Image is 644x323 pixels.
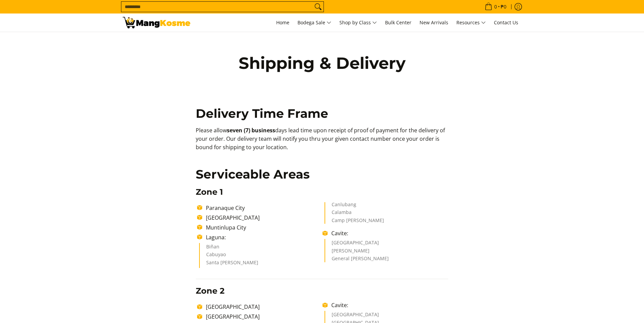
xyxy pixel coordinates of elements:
a: Bodega Sale [294,14,335,32]
span: Shop by Class [339,19,377,27]
li: Cavite: [328,301,448,309]
li: Laguna: [202,233,323,241]
a: New Arrivals [416,14,452,32]
a: Bulk Center [382,14,415,32]
li: [GEOGRAPHIC_DATA] [202,303,323,311]
span: Home [276,19,289,26]
nav: Main Menu [197,14,522,32]
a: Home [273,14,293,32]
span: Resources [456,19,486,27]
li: General [PERSON_NAME] [332,256,442,262]
a: Resources [453,14,489,32]
button: Search [313,2,324,12]
li: Biñan [206,244,316,252]
h3: Zone 2 [196,286,448,296]
li: [GEOGRAPHIC_DATA] [332,240,442,248]
h2: Serviceable Areas [196,167,448,182]
li: Calamba [332,210,442,218]
h3: Zone 1 [196,187,448,197]
li: [GEOGRAPHIC_DATA] [202,214,323,222]
li: [GEOGRAPHIC_DATA] [332,312,442,320]
span: Contact Us [494,19,518,26]
li: Cabuyao [206,252,316,260]
li: Santa [PERSON_NAME] [206,260,316,268]
li: [PERSON_NAME] [332,248,442,257]
a: Shop by Class [336,14,380,32]
li: Canlubang [332,202,442,210]
b: seven (7) business [227,127,275,134]
li: Cavite: [328,229,448,237]
li: [GEOGRAPHIC_DATA] [202,313,323,321]
span: New Arrivals [420,19,448,26]
li: Muntinlupa City [202,223,323,232]
a: Contact Us [491,14,522,32]
h2: Delivery Time Frame [196,106,448,121]
span: Bulk Center [385,19,411,26]
span: 0 [493,4,498,9]
span: • [483,3,508,10]
span: Paranaque City [206,204,245,212]
p: Please allow days lead time upon receipt of proof of payment for the delivery of your order. Our ... [196,126,448,158]
span: ₱0 [500,4,507,9]
h1: Shipping & Delivery [224,53,420,73]
span: Bodega Sale [297,19,331,27]
li: Camp [PERSON_NAME] [332,218,442,224]
img: Shipping &amp; Delivery Page l Mang Kosme: Home Appliances Warehouse Sale! [123,17,190,28]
